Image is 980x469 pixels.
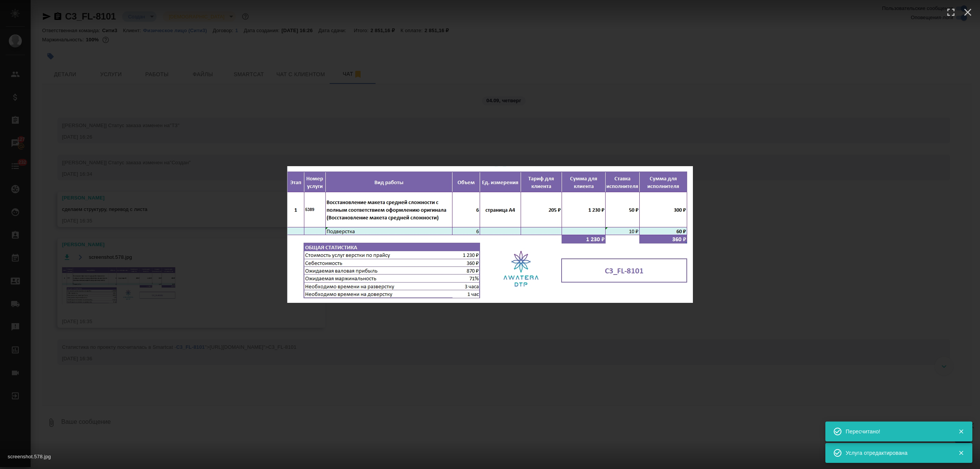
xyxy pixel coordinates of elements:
div: Услуга отредактирована [846,449,947,457]
button: Закрыть [953,428,969,435]
button: Enter fullscreen (f) [942,4,959,21]
button: Закрыть [953,449,969,456]
div: Пересчитано! [846,428,947,435]
button: Close (esc) [959,4,976,21]
img: screenshot.578.jpg [287,166,693,303]
span: screenshot.578.jpg [8,454,51,459]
